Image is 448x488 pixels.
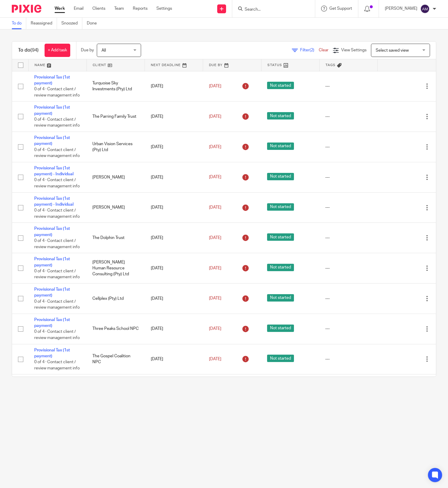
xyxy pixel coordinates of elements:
[34,148,80,158] span: 0 of 4 · Contact client / review management info
[325,83,372,89] div: ---
[34,196,73,207] a: Provisional Tax (1st payment) - Individual
[34,287,70,297] a: Provisional Tax (1st payment)
[86,132,145,162] td: Urban Vision Services (Pty) Ltd
[209,175,221,179] span: [DATE]
[34,239,80,249] span: 0 of 4 · Contact client / review management info
[81,47,94,53] p: Due by
[34,87,80,97] span: 0 of 4 · Contact client / review management info
[267,112,294,119] span: Not started
[209,266,221,270] span: [DATE]
[45,44,70,57] a: + Add task
[18,47,39,53] h1: To do
[267,203,294,211] span: Not started
[376,48,409,53] span: Select saved view
[325,235,372,241] div: ---
[34,227,70,237] a: Provisional Tax (1st payment)
[209,357,221,361] span: [DATE]
[325,204,372,210] div: ---
[145,101,203,132] td: [DATE]
[209,297,221,301] span: [DATE]
[34,166,73,176] a: Provisional Tax (1st payment) - Individual
[267,355,294,362] span: Not started
[341,48,367,52] span: View Settings
[86,374,145,405] td: Turquoise Sky Investments (Pty) Ltd
[34,360,80,370] span: 0 of 4 · Contact client / review management info
[325,144,372,150] div: ---
[319,48,328,52] a: Clear
[30,48,39,53] span: (94)
[267,264,294,271] span: Not started
[325,114,372,119] div: ---
[325,174,372,180] div: ---
[145,162,203,192] td: [DATE]
[86,101,145,132] td: The Parring Family Trust
[244,7,297,12] input: Search
[385,6,417,12] p: [PERSON_NAME]
[325,356,372,362] div: ---
[34,269,80,279] span: 0 of 4 · Contact client / review management info
[310,48,314,52] span: (2)
[209,84,221,88] span: [DATE]
[133,6,148,12] a: Reports
[34,75,70,85] a: Provisional Tax (1st payment)
[325,326,372,332] div: ---
[86,344,145,374] td: The Gospel Coalition NPC
[86,71,145,101] td: Turquoise Sky Investments (Pty) Ltd
[86,283,145,314] td: Cellplex (Pty) Ltd
[34,330,80,340] span: 0 of 4 · Contact client / review management info
[329,6,352,11] span: Get Support
[267,82,294,89] span: Not started
[74,6,84,12] a: Email
[325,296,372,302] div: ---
[420,4,430,14] img: svg%3E
[34,257,70,267] a: Provisional Tax (1st payment)
[34,299,80,310] span: 0 of 4 · Contact client / review management info
[86,162,145,192] td: [PERSON_NAME]
[145,253,203,284] td: [DATE]
[267,294,294,302] span: Not started
[267,143,294,150] span: Not started
[114,6,124,12] a: Team
[34,136,70,146] a: Provisional Tax (1st payment)
[31,18,57,29] a: Reassigned
[86,223,145,253] td: The Dolphin Trust
[145,192,203,223] td: [DATE]
[267,325,294,332] span: Not started
[145,132,203,162] td: [DATE]
[209,236,221,240] span: [DATE]
[209,205,221,209] span: [DATE]
[86,192,145,223] td: [PERSON_NAME]
[267,233,294,241] span: Not started
[55,6,65,12] a: Work
[12,5,41,13] img: Pixie
[34,209,80,219] span: 0 of 4 · Contact client / review management info
[145,344,203,374] td: [DATE]
[34,318,70,328] a: Provisional Tax (1st payment)
[267,173,294,180] span: Not started
[326,63,336,67] span: Tags
[34,105,70,115] a: Provisional Tax (1st payment)
[34,117,80,128] span: 0 of 4 · Contact client / review management info
[145,71,203,101] td: [DATE]
[86,253,145,284] td: [PERSON_NAME] Human Resource Consulting (Pty) Ltd
[145,374,203,405] td: [DATE]
[34,178,80,189] span: 0 of 4 · Contact client / review management info
[209,327,221,331] span: [DATE]
[209,114,221,119] span: [DATE]
[145,223,203,253] td: [DATE]
[145,283,203,314] td: [DATE]
[61,18,82,29] a: Snoozed
[156,6,172,12] a: Settings
[12,18,26,29] a: To do
[300,48,319,52] span: Filter
[209,145,221,149] span: [DATE]
[87,18,101,29] a: Done
[92,6,105,12] a: Clients
[86,314,145,344] td: Three Peaks School NPC
[34,348,70,358] a: Provisional Tax (1st payment)
[102,48,106,53] span: All
[145,314,203,344] td: [DATE]
[325,265,372,271] div: ---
